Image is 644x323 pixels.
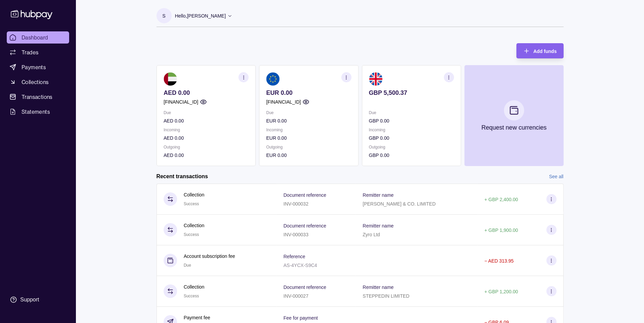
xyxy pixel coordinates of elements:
h2: Recent transactions [157,173,208,180]
a: Dashboard [7,31,69,44]
p: Zyro Ltd [363,232,380,237]
span: Add funds [533,49,557,54]
p: + GBP 2,400.00 [484,197,518,202]
p: + GBP 1,900.00 [484,227,518,233]
p: Reference [283,254,305,259]
p: EUR 0.00 [266,134,351,142]
span: Payments [22,63,46,71]
p: EUR 0.00 [266,117,351,125]
div: Support [20,296,39,303]
p: Remitter name [363,285,394,290]
p: Due [164,109,249,116]
p: AED 0.00 [164,134,249,142]
a: Support [7,293,69,307]
span: Due [184,263,191,268]
p: − AED 313.95 [484,258,514,264]
span: Success [184,201,199,206]
p: Document reference [283,285,326,290]
p: Fee for payment [283,315,318,321]
p: S [162,12,165,20]
p: Incoming [369,126,454,134]
a: Payments [7,61,69,73]
p: AED 0.00 [164,117,249,125]
a: Trades [7,46,69,58]
p: Hello, [PERSON_NAME] [175,12,226,20]
p: GBP 0.00 [369,152,454,159]
img: gb [369,72,382,86]
p: Due [369,109,454,116]
a: Collections [7,76,69,88]
p: AED 0.00 [164,89,249,97]
span: Transactions [22,93,53,101]
p: EUR 0.00 [266,152,351,159]
p: Collection [184,191,204,198]
p: Document reference [283,223,326,228]
p: Collection [184,283,204,291]
span: Success [184,232,199,237]
p: Document reference [283,192,326,198]
p: Account subscription fee [184,252,235,260]
a: Transactions [7,91,69,103]
a: Statements [7,106,69,118]
p: INV-000032 [283,201,308,207]
p: [PERSON_NAME] & CO. LIMITED [363,201,436,207]
p: STEPPEDIN LIMITED [363,293,409,299]
img: eu [266,72,280,86]
p: Payment fee [184,314,211,321]
span: Statements [22,108,50,116]
p: Due [266,109,351,116]
p: Collection [184,222,204,229]
p: Outgoing [266,143,351,151]
p: GBP 0.00 [369,117,454,125]
button: Add funds [516,43,563,58]
p: Incoming [266,126,351,134]
p: AED 0.00 [164,152,249,159]
p: [FINANCIAL_ID] [164,98,198,106]
p: GBP 0.00 [369,134,454,142]
p: Outgoing [369,143,454,151]
span: Trades [22,48,38,56]
p: Remitter name [363,192,394,198]
p: INV-000027 [283,293,308,299]
p: EUR 0.00 [266,89,351,97]
span: Collections [22,78,49,86]
button: Request new currencies [464,65,563,166]
p: + GBP 1,200.00 [484,289,518,294]
p: INV-000033 [283,232,308,237]
p: Remitter name [363,223,394,228]
p: [FINANCIAL_ID] [266,98,301,106]
a: See all [549,173,564,180]
p: Incoming [164,126,249,134]
p: AS-4YCX-S9C4 [283,263,317,268]
p: GBP 5,500.37 [369,89,454,97]
img: ae [164,72,177,86]
p: Request new currencies [481,124,547,131]
p: Outgoing [164,143,249,151]
span: Success [184,294,199,298]
span: Dashboard [22,33,48,42]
